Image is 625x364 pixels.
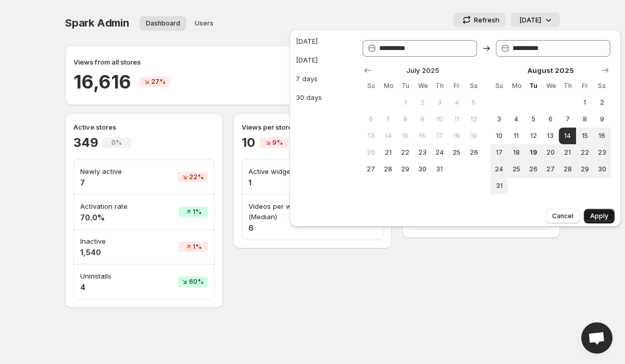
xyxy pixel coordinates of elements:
span: 9 [597,115,606,123]
span: 1% [193,208,202,216]
button: Wednesday July 16 2025 [414,128,431,144]
span: Sa [469,82,478,90]
span: 23 [597,148,606,157]
p: Active widgets (Median) [248,166,333,177]
button: Wednesday August 13 2025 [542,128,559,144]
span: 31 [495,182,504,190]
button: Monday August 18 2025 [508,144,525,161]
button: Show next month, September 2025 [598,63,612,78]
span: 27 [367,165,376,173]
button: Wednesday July 23 2025 [414,144,431,161]
span: 60% [189,278,204,286]
p: Inactive [80,236,149,246]
p: Newly active [80,166,149,177]
span: 19 [529,148,538,157]
span: 25 [512,165,521,173]
h2: 16,616 [73,69,131,94]
span: 6 [367,115,376,123]
button: Monday July 21 2025 [380,144,397,161]
span: 0% [111,139,122,147]
span: 8 [401,115,410,123]
span: We [546,82,555,90]
span: Mo [512,82,521,90]
span: Su [495,82,504,90]
button: Saturday August 30 2025 [593,161,610,178]
h4: 70.0% [80,212,149,223]
span: 1 [401,98,410,107]
button: Sunday July 27 2025 [362,161,380,178]
div: 7 days [296,73,318,84]
button: [DATE] [293,33,349,49]
button: Wednesday August 27 2025 [542,161,559,178]
button: Start of range Thursday August 14 2025 [559,128,576,144]
span: Mo [384,82,393,90]
span: 30 [597,165,606,173]
button: Monday August 4 2025 [508,111,525,128]
button: Wednesday August 20 2025 [542,144,559,161]
button: Friday August 22 2025 [576,144,593,161]
h4: 6 [248,223,333,233]
button: Friday July 11 2025 [448,111,465,128]
button: Tuesday July 29 2025 [397,161,414,178]
span: 7 [384,115,393,123]
button: Sunday August 17 2025 [491,144,508,161]
span: Tu [401,82,410,90]
span: 16 [597,132,606,140]
button: Wednesday July 2 2025 [414,94,431,111]
p: Refresh [474,15,499,25]
button: Wednesday July 30 2025 [414,161,431,178]
button: Monday July 7 2025 [380,111,397,128]
span: 25 [452,148,461,157]
button: 7 days [293,70,349,87]
button: Tuesday July 15 2025 [397,128,414,144]
span: 15 [580,132,589,140]
button: Saturday August 9 2025 [593,111,610,128]
span: 18 [512,148,521,157]
h2: 349 [73,134,98,151]
button: Today Tuesday August 19 2025 [525,144,542,161]
span: 7 [563,115,572,123]
span: 9% [272,139,283,147]
span: 14 [384,132,393,140]
th: Wednesday [414,78,431,94]
button: Saturday July 19 2025 [465,128,482,144]
button: Tuesday July 8 2025 [397,111,414,128]
span: 6 [546,115,555,123]
span: Th [563,82,572,90]
span: 22% [189,173,204,181]
span: 2 [418,98,427,107]
span: 14 [563,132,572,140]
button: Thursday July 3 2025 [431,94,448,111]
button: Sunday August 10 2025 [491,128,508,144]
span: 11 [512,132,521,140]
span: 30 [418,165,427,173]
span: 1% [193,243,202,251]
span: 29 [580,165,589,173]
button: Monday July 28 2025 [380,161,397,178]
span: Su [367,82,376,90]
button: Friday July 18 2025 [448,128,465,144]
span: 28 [563,165,572,173]
button: [DATE] [511,12,560,27]
h4: 1 [248,178,333,188]
span: 22 [580,148,589,157]
span: Spark Admin [65,17,129,29]
button: Tuesday August 5 2025 [525,111,542,128]
span: 24 [435,148,444,157]
th: Thursday [559,78,576,94]
button: Wednesday August 6 2025 [542,111,559,128]
span: 31 [435,165,444,173]
button: Monday August 25 2025 [508,161,525,178]
button: Show previous month, June 2025 [360,63,375,78]
button: Apply [584,209,615,223]
span: Th [435,82,444,90]
th: Saturday [593,78,610,94]
button: Monday July 14 2025 [380,128,397,144]
span: 24 [495,165,504,173]
button: User management [189,16,220,31]
span: 5 [529,115,538,123]
button: Sunday August 3 2025 [491,111,508,128]
p: Videos per widget (Median) [248,201,333,222]
th: Friday [576,78,593,94]
button: Sunday August 24 2025 [491,161,508,178]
